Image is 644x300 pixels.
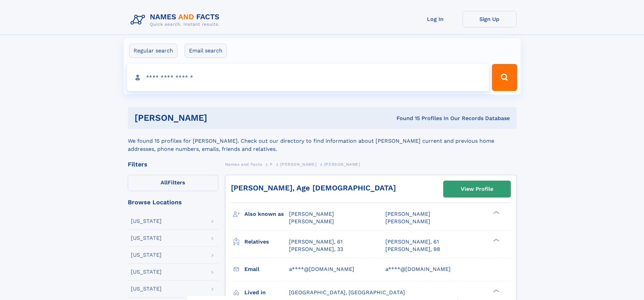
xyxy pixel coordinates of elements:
[270,160,273,168] a: P
[131,218,162,224] div: [US_STATE]
[244,287,289,298] h3: Lived in
[128,161,218,167] div: Filters
[244,208,289,220] h3: Also known as
[492,289,500,293] div: ❯
[185,44,227,58] label: Email search
[302,115,510,122] div: Found 15 Profiles In Our Records Database
[492,238,500,242] div: ❯
[385,218,430,225] span: [PERSON_NAME]
[492,210,500,215] div: ❯
[324,162,360,167] span: [PERSON_NAME]
[385,211,430,217] span: [PERSON_NAME]
[127,64,489,91] input: search input
[289,218,334,225] span: [PERSON_NAME]
[492,64,517,91] button: Search Button
[129,44,177,58] label: Regular search
[444,181,510,197] a: View Profile
[131,286,162,292] div: [US_STATE]
[385,246,440,253] a: [PERSON_NAME], 98
[244,263,289,275] h3: Email
[128,175,218,191] label: Filters
[128,11,225,29] img: Logo Names and Facts
[462,11,517,27] a: Sign Up
[128,129,517,153] div: We found 15 profiles for [PERSON_NAME]. Check out our directory to find information about [PERSON...
[161,179,168,186] span: All
[289,238,342,246] a: [PERSON_NAME], 61
[280,160,316,168] a: [PERSON_NAME]
[289,211,334,217] span: [PERSON_NAME]
[280,162,316,167] span: [PERSON_NAME]
[128,199,218,205] div: Browse Locations
[131,235,162,241] div: [US_STATE]
[461,181,493,197] div: View Profile
[131,252,162,258] div: [US_STATE]
[135,114,302,122] h1: [PERSON_NAME]
[270,162,273,167] span: P
[231,184,396,192] a: [PERSON_NAME], Age [DEMOGRAPHIC_DATA]
[385,238,439,246] a: [PERSON_NAME], 61
[289,289,405,296] span: [GEOGRAPHIC_DATA], [GEOGRAPHIC_DATA]
[225,160,262,168] a: Names and Facts
[131,269,162,275] div: [US_STATE]
[244,236,289,248] h3: Relatives
[408,11,462,27] a: Log In
[289,246,343,253] a: [PERSON_NAME], 33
